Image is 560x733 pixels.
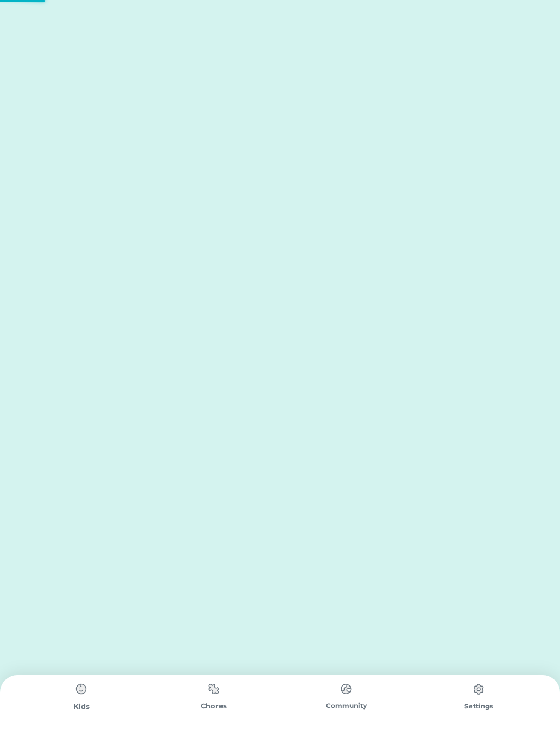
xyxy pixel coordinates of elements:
[15,701,148,712] div: Kids
[203,678,225,700] img: type%3Dchores%2C%20state%3Ddefault.svg
[71,678,92,700] img: type%3Dchores%2C%20state%3Ddefault.svg
[148,701,280,712] div: Chores
[280,701,412,711] div: Community
[412,701,545,711] div: Settings
[468,678,489,700] img: type%3Dchores%2C%20state%3Ddefault.svg
[335,678,357,700] img: type%3Dchores%2C%20state%3Ddefault.svg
